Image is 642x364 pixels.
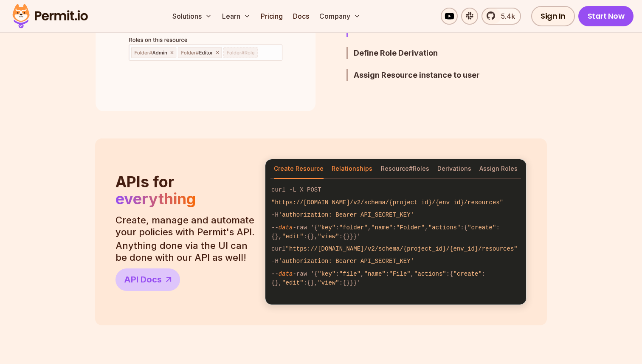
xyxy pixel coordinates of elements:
[346,69,502,81] button: Assign Resource instance to user
[279,271,293,277] span: data
[279,258,414,265] span: 'authorization: Bearer API_SECRET_KEY'
[8,2,92,31] img: Permit logo
[286,245,518,252] span: "https://[DOMAIN_NAME]/v2/schema/{project_id}/{env_id}/resources"
[318,271,335,277] span: "key"
[396,224,425,231] span: "Folder"
[265,184,526,196] code: curl -L X POST
[453,271,482,277] span: "create"
[265,255,526,268] code: -H
[290,8,313,25] a: Docs
[332,159,372,179] button: Relationships
[274,159,324,179] button: Create Resource
[271,199,503,206] span: "https://[DOMAIN_NAME]/v2/schema/{project_id}/{env_id}/resources"
[265,268,526,289] code: -- -raw '{ : , : , :{ :{}, :{}, :{}}}'
[316,8,364,25] button: Company
[354,69,502,81] h3: Assign Resource instance to user
[318,224,335,231] span: "key"
[115,240,255,263] p: Anything done via the UI can be done with our API as well!
[265,243,526,255] code: curl
[282,279,303,286] span: "edit"
[414,271,446,277] span: "actions"
[124,274,162,285] span: API Docs
[115,189,196,208] span: everything
[115,172,175,191] span: APIs for
[257,8,286,25] a: Pricing
[339,224,368,231] span: "folder"
[282,233,303,240] span: "edit"
[346,47,502,59] button: Define Role Derivation
[279,212,414,218] span: 'authorization: Bearer API_SECRET_KEY'
[437,159,471,179] button: Derivations
[428,224,461,231] span: "actions"
[219,8,254,25] button: Learn
[318,279,339,286] span: "view"
[318,233,339,240] span: "view"
[364,271,385,277] span: "name"
[339,271,360,277] span: "file"
[115,268,180,291] a: API Docs
[467,224,496,231] span: "create"
[479,159,518,179] button: Assign Roles
[169,8,215,25] button: Solutions
[389,271,410,277] span: "File"
[265,221,526,243] code: -- -raw '{ : , : , :{ :{}, :{}, :{}}}'
[578,6,634,26] a: Start Now
[279,224,293,231] span: data
[354,47,502,59] h3: Define Role Derivation
[381,159,429,179] button: Resource#Roles
[265,209,526,221] code: -H
[531,6,575,26] a: Sign In
[115,214,255,238] p: Create, manage and automate your policies with Permit's API.
[481,8,521,25] a: 5.4k
[496,11,515,21] span: 5.4k
[371,224,392,231] span: "name"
